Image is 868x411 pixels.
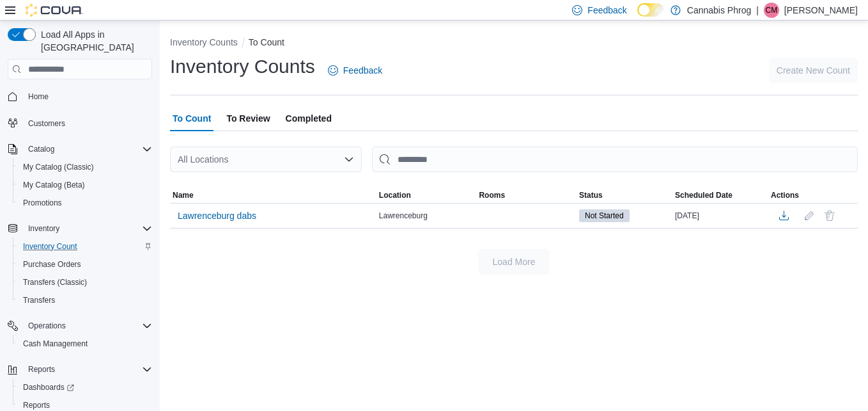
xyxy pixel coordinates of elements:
[23,141,59,157] button: Catalog
[28,364,55,375] span: Reports
[18,293,152,308] span: Transfers
[28,118,65,129] span: Customers
[478,249,550,275] button: Load More
[23,141,152,157] span: Catalog
[766,3,778,18] span: CM
[323,58,387,83] a: Feedback
[3,317,157,335] button: Operations
[579,209,630,222] span: Not Started
[28,223,59,234] span: Inventory
[13,291,157,309] button: Transfers
[18,159,99,175] a: My Catalog (Classic)
[18,257,152,272] span: Purchase Orders
[577,188,672,203] button: Status
[3,140,157,158] button: Catalog
[479,190,505,200] span: Rooms
[18,257,86,272] a: Purchase Orders
[13,238,157,255] button: Inventory Count
[672,188,768,203] button: Scheduled Date
[26,4,83,17] img: Cova
[13,273,157,291] button: Transfers (Classic)
[13,335,157,353] button: Cash Management
[23,339,88,349] span: Cash Management
[286,106,332,131] span: Completed
[476,188,577,203] button: Rooms
[18,195,152,211] span: Promotions
[822,208,837,223] button: Delete
[18,275,92,290] a: Transfers (Classic)
[18,275,152,290] span: Transfers (Classic)
[23,221,152,236] span: Inventory
[23,362,60,377] button: Reports
[769,58,858,83] button: Create New Count
[170,188,376,203] button: Name
[170,36,858,51] nav: An example of EuiBreadcrumbs
[13,176,157,194] button: My Catalog (Beta)
[23,88,152,104] span: Home
[23,221,65,236] button: Inventory
[249,37,284,47] button: To Count
[777,64,850,77] span: Create New Count
[18,336,152,351] span: Cash Management
[23,116,70,131] a: Customers
[23,277,87,287] span: Transfers (Classic)
[18,159,152,175] span: My Catalog (Classic)
[18,380,79,395] a: Dashboards
[379,211,428,221] span: Lawrenceburg
[771,190,799,200] span: Actions
[23,180,85,190] span: My Catalog (Beta)
[637,3,664,17] input: Dark Mode
[23,318,71,334] button: Operations
[18,380,152,395] span: Dashboards
[13,255,157,273] button: Purchase Orders
[587,4,626,17] span: Feedback
[3,360,157,378] button: Reports
[756,3,759,18] p: |
[18,336,93,351] a: Cash Management
[784,3,858,18] p: [PERSON_NAME]
[579,190,603,200] span: Status
[23,162,94,172] span: My Catalog (Classic)
[3,87,157,106] button: Home
[3,220,157,238] button: Inventory
[3,113,157,132] button: Customers
[23,295,55,305] span: Transfers
[18,239,152,254] span: Inventory Count
[802,206,817,225] button: Edit count details
[173,206,261,225] button: Lawrenceburg dabs
[764,3,779,18] div: Courtney May
[23,318,152,334] span: Operations
[13,158,157,176] button: My Catalog (Classic)
[672,208,768,223] div: [DATE]
[18,239,82,254] a: Inventory Count
[170,37,238,47] button: Inventory Counts
[376,188,477,203] button: Location
[18,293,60,308] a: Transfers
[173,190,194,200] span: Name
[23,115,152,131] span: Customers
[178,209,256,222] span: Lawrenceburg dabs
[18,195,67,211] a: Promotions
[675,190,732,200] span: Scheduled Date
[173,106,211,131] span: To Count
[23,89,54,104] a: Home
[28,92,49,102] span: Home
[344,154,354,165] button: Open list of options
[36,28,152,54] span: Load All Apps in [GEOGRAPHIC_DATA]
[23,259,81,270] span: Purchase Orders
[23,382,74,392] span: Dashboards
[28,144,54,154] span: Catalog
[170,54,315,79] h1: Inventory Counts
[13,194,157,212] button: Promotions
[226,106,270,131] span: To Review
[343,64,382,77] span: Feedback
[18,177,90,193] a: My Catalog (Beta)
[23,400,50,410] span: Reports
[493,255,536,268] span: Load More
[687,3,751,18] p: Cannabis Phrog
[23,241,77,252] span: Inventory Count
[23,198,62,208] span: Promotions
[372,147,858,172] input: This is a search bar. After typing your query, hit enter to filter the results lower in the page.
[23,362,152,377] span: Reports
